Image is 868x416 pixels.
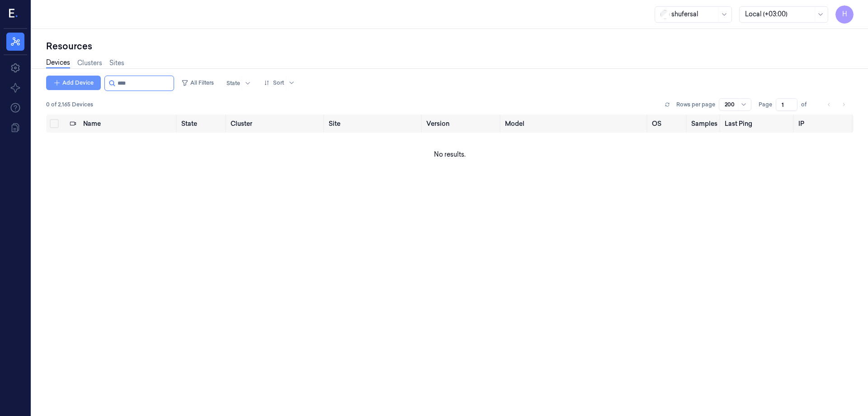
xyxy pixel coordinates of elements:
[46,133,854,176] td: No results.
[676,100,715,109] p: Rows per page
[835,5,854,24] button: H
[178,76,217,90] button: All Filters
[423,115,501,133] th: Version
[795,115,854,133] th: IP
[227,115,325,133] th: Cluster
[46,100,93,109] span: 0 of 2,165 Devices
[759,100,772,109] span: Page
[50,119,59,128] button: Select all
[46,40,854,53] div: Resources
[721,115,795,133] th: Last Ping
[77,58,102,68] a: Clusters
[801,100,816,109] span: of
[501,115,648,133] th: Model
[80,115,178,133] th: Name
[109,58,124,68] a: Sites
[823,98,850,111] nav: pagination
[688,115,721,133] th: Samples
[46,76,101,90] button: Add Device
[46,58,70,68] a: Devices
[178,115,227,133] th: State
[648,115,688,133] th: OS
[325,115,423,133] th: Site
